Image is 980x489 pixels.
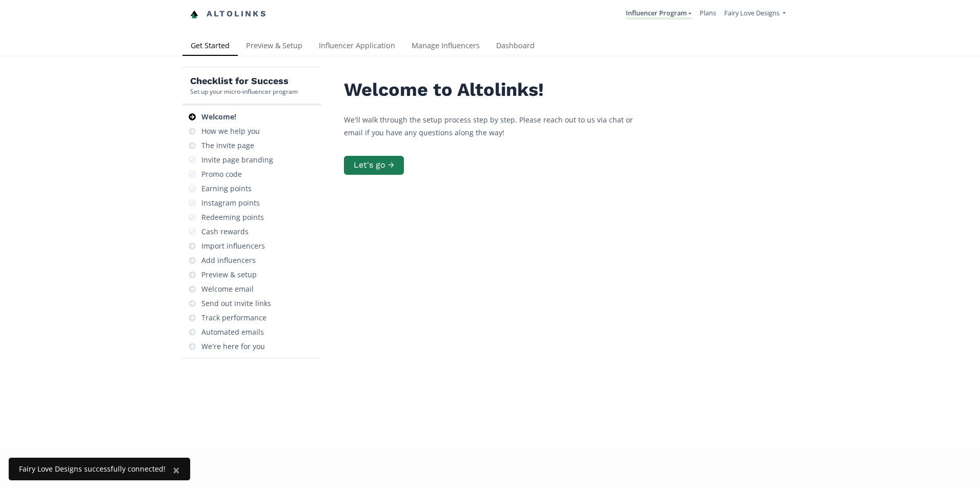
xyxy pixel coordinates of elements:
[488,36,543,57] a: Dashboard
[201,341,265,352] div: We're here for you
[344,79,651,100] h2: Welcome to Altolinks!
[201,313,267,323] div: Track performance
[190,75,298,87] h5: Checklist for Success
[201,284,254,294] div: Welcome email
[162,458,190,482] button: Close
[344,113,651,139] p: We'll walk through the setup process step by step. Please reach out to us via chat or email if yo...
[626,8,691,19] a: Influencer Program
[201,270,257,280] div: Preview & setup
[201,169,242,179] div: Promo code
[201,212,264,222] div: Redeeming points
[201,327,264,337] div: Automated emails
[190,6,267,23] a: Altolinks
[403,36,488,57] a: Manage Influencers
[190,87,298,96] div: Set up your micro-influencer program
[238,36,311,57] a: Preview & Setup
[201,112,236,122] div: Welcome!
[201,255,256,266] div: Add influencers
[700,8,716,17] a: Plans
[344,156,404,175] button: Let's go →
[201,155,273,165] div: Invite page branding
[724,8,780,17] span: Fairy Love Designs
[201,198,260,208] div: Instagram points
[201,126,260,136] div: How we help you
[201,298,271,309] div: Send out invite links
[19,464,166,474] div: Fairy Love Designs successfully connected!
[182,36,238,57] a: Get Started
[724,8,786,20] a: Fairy Love Designs
[201,227,249,237] div: Cash rewards
[201,184,252,194] div: Earning points
[173,461,180,478] span: ×
[201,241,265,251] div: Import influencers
[190,10,198,18] img: favicon-32x32.png
[311,36,403,57] a: Influencer Application
[201,140,254,151] div: The invite page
